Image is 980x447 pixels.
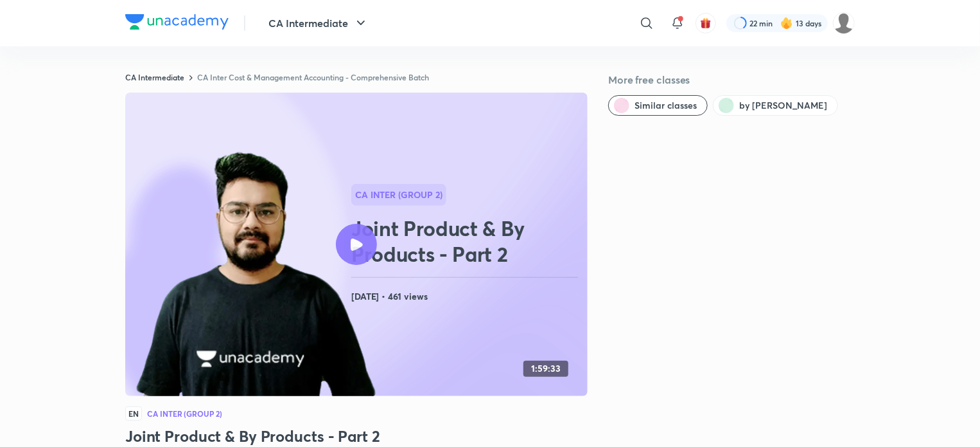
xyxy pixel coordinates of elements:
h2: Joint Product & By Products - Part 2 [351,215,582,267]
h4: CA Inter (Group 2) [147,410,222,417]
span: EN [125,406,142,421]
h4: 1:59:33 [531,363,561,374]
a: Company Logo [125,14,229,33]
img: dhanak [833,12,855,34]
button: by Aditya Sharma [713,95,838,116]
a: CA Intermediate [125,72,184,82]
img: streak [780,17,793,30]
span: Similar classes [634,99,697,112]
button: CA Intermediate [261,10,376,36]
button: Similar classes [608,95,708,116]
h4: [DATE] • 461 views [351,288,582,305]
img: Company Logo [125,14,229,30]
img: avatar [700,17,712,29]
a: CA Inter Cost & Management Accounting - Comprehensive Batch [197,72,429,82]
button: avatar [696,13,716,33]
h3: Joint Product & By Products - Part 2 [125,426,588,446]
span: by Aditya Sharma [739,99,827,112]
h5: More free classes [608,72,855,87]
